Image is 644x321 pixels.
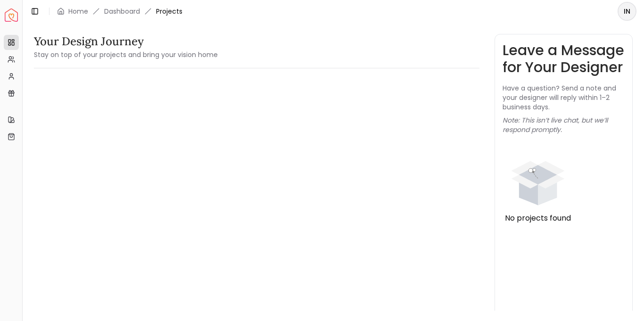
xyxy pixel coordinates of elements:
[5,8,18,22] a: Spacejoy
[503,42,625,76] h3: Leave a Message for Your Designer
[503,83,625,112] p: Have a question? Send a note and your designer will reply within 1–2 business days.
[619,3,636,20] span: IN
[156,7,182,16] span: Projects
[5,8,18,22] img: Spacejoy Logo
[34,34,218,49] h3: Your Design Journey
[618,2,636,21] button: IN
[104,7,140,16] a: Dashboard
[34,50,218,59] small: Stay on top of your projects and bring your vision home
[57,7,182,16] nav: breadcrumb
[503,142,573,213] div: animation
[503,213,573,224] div: No projects found
[68,7,88,16] a: Home
[503,115,625,134] p: Note: This isn’t live chat, but we’ll respond promptly.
